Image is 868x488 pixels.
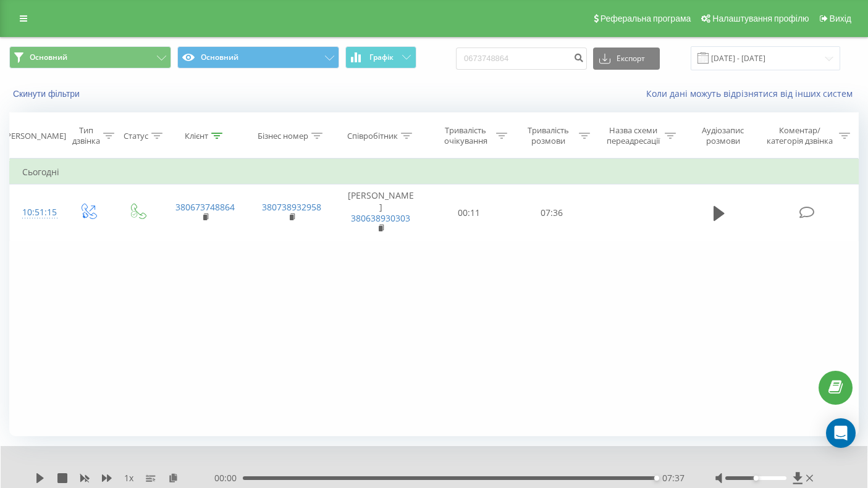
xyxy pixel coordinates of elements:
div: Accessibility label [754,476,759,481]
a: 380638930303 [351,212,410,224]
span: Налаштування профілю [712,14,809,23]
div: [PERSON_NAME] [4,131,66,141]
a: Коли дані можуть відрізнятися вiд інших систем [646,88,859,99]
div: Статус [124,131,148,141]
span: 07:37 [662,472,685,484]
div: Accessibility label [654,476,659,481]
div: 10:51:15 [22,201,50,225]
button: Скинути фільтри [9,88,86,99]
div: Назва схеми переадресації [604,125,662,146]
span: Основний [30,52,67,62]
div: Тривалість очікування [439,125,493,146]
div: Open Intercom Messenger [826,418,856,448]
div: Тип дзвінка [72,125,100,146]
input: Пошук за номером [456,48,587,70]
button: Основний [177,46,339,68]
td: Сьогодні [10,160,859,184]
button: Основний [9,46,171,68]
span: Графік [369,53,394,62]
div: Коментар/категорія дзвінка [764,125,836,146]
span: 00:00 [214,472,243,484]
a: 380673748864 [175,201,235,213]
div: Клієнт [185,131,208,141]
div: Бізнес номер [258,131,308,141]
span: 1 x [124,472,133,484]
td: 00:11 [427,184,510,241]
span: Реферальна програма [600,14,691,23]
td: 07:36 [510,184,593,241]
button: Графік [345,46,416,68]
button: Експорт [593,48,660,70]
span: Вихід [830,14,851,23]
a: 380738932958 [262,201,321,213]
td: [PERSON_NAME] [334,184,427,241]
div: Тривалість розмови [521,125,576,146]
div: Співробітник [347,131,398,141]
div: Аудіозапис розмови [690,125,756,146]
